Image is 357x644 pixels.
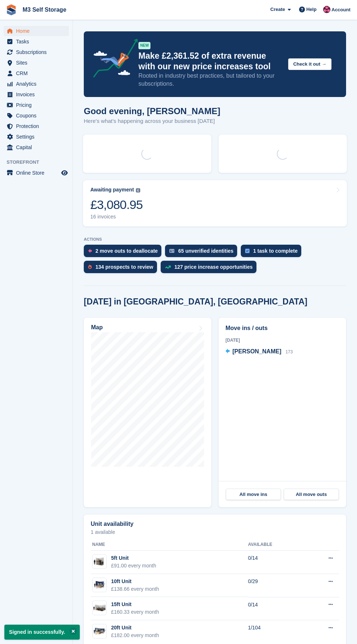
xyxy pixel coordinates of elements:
[88,265,92,269] img: prospect-51fa495bee0391a8d652442698ab0144808aea92771e9ea1ae160a38d050c398.svg
[270,6,285,13] span: Create
[111,562,156,570] div: £91.00 every month
[253,248,298,254] div: 1 task to complete
[331,6,350,13] span: Account
[84,117,220,125] p: Here's what's happening across your business [DATE]
[306,6,317,13] span: Help
[165,265,171,269] img: price_increase_opportunities-93ffe204e8149a01c8c9dc8f82e8f89637d9d84a8eef4429ea346261dce0b2c0.svg
[165,245,241,261] a: 65 unverified identities
[4,47,69,57] a: menu
[93,603,106,613] img: 125-sqft-unit.jpg
[323,6,330,13] img: Nick Jones
[20,4,69,16] a: M3 Self Storage
[16,68,60,78] span: CRM
[232,348,281,354] span: [PERSON_NAME]
[138,72,282,88] p: Rooted in industry best practices, but tailored to your subscriptions.
[93,626,106,637] img: 20-ft-container.jpg
[4,26,69,36] a: menu
[111,554,156,562] div: 5ft Unit
[178,248,234,254] div: 65 unverified identities
[88,249,92,253] img: move_outs_to_deallocate_icon-f764333ba52eb49d3ac5e1228854f67142a1ed5810a6f6cc68b1a99e826820c5.svg
[87,39,138,80] img: price-adjustments-announcement-icon-8257ccfd72463d97f412b2fc003d46551f7dbcb40ab6d574587a9cd5c0d94...
[4,132,69,142] a: menu
[16,110,60,121] span: Coupons
[90,187,134,193] div: Awaiting payment
[16,121,60,131] span: Protection
[93,556,106,567] img: 32-sqft-unit.jpg
[4,58,69,68] a: menu
[4,79,69,89] a: menu
[248,620,304,643] td: 1/104
[16,100,60,110] span: Pricing
[248,597,304,620] td: 0/14
[4,110,69,121] a: menu
[288,58,331,70] button: Check it out →
[16,47,60,57] span: Subscriptions
[4,68,69,78] a: menu
[60,168,69,177] a: Preview store
[16,89,60,100] span: Invoices
[138,42,150,49] div: NEW
[111,608,159,616] div: £160.33 every month
[161,261,260,277] a: 127 price increase opportunities
[226,489,281,500] a: All move ins
[95,264,153,270] div: 134 prospects to review
[225,337,339,344] div: [DATE]
[4,121,69,131] a: menu
[248,574,304,597] td: 0/29
[91,324,103,331] h2: Map
[245,249,250,253] img: task-75834270c22a3079a89374b754ae025e5fb1db73e45f91037f5363f120a921f8.svg
[95,248,158,254] div: 2 move outs to deallocate
[111,585,159,593] div: £138.66 every month
[111,601,159,608] div: 15ft Unit
[4,100,69,110] a: menu
[84,318,211,507] a: Map
[4,625,80,640] p: Signed in successfully.
[84,245,165,261] a: 2 move outs to deallocate
[4,168,69,178] a: menu
[16,36,60,47] span: Tasks
[4,89,69,100] a: menu
[16,58,60,68] span: Sites
[91,521,133,527] h2: Unit availability
[91,529,339,535] p: 1 available
[16,26,60,36] span: Home
[111,632,159,639] div: £182.00 every month
[138,51,282,72] p: Make £2,361.52 of extra revenue with our new price increases tool
[84,106,220,116] h1: Good evening, [PERSON_NAME]
[111,578,159,585] div: 10ft Unit
[90,214,143,220] div: 16 invoices
[90,197,143,212] div: £3,080.95
[248,551,304,574] td: 0/14
[84,237,346,242] p: ACTIONS
[16,168,60,178] span: Online Store
[83,180,347,226] a: Awaiting payment £3,080.95 16 invoices
[93,579,106,590] img: 10-ft-container.jpg
[286,349,293,354] span: 173
[284,489,339,500] a: All move outs
[4,36,69,47] a: menu
[4,142,69,152] a: menu
[136,188,140,193] img: icon-info-grey-7440780725fd019a000dd9b08b2336e03edf1995a4989e88bcd33f0948082b44.svg
[6,4,17,15] img: stora-icon-8386f47178a22dfd0bd8f6a31ec36ba5ce8667c1dd55bd0f319d3a0aa187defe.svg
[111,624,159,632] div: 20ft Unit
[16,142,60,152] span: Capital
[84,261,161,277] a: 134 prospects to review
[225,324,339,333] h2: Move ins / outs
[84,297,307,307] h2: [DATE] in [GEOGRAPHIC_DATA], [GEOGRAPHIC_DATA]
[16,132,60,142] span: Settings
[91,539,248,551] th: Name
[241,245,305,261] a: 1 task to complete
[225,347,293,357] a: [PERSON_NAME] 173
[7,159,72,166] span: Storefront
[16,79,60,89] span: Analytics
[174,264,253,270] div: 127 price increase opportunities
[248,539,304,551] th: Available
[169,249,174,253] img: verify_identity-adf6edd0f0f0b5bbfe63781bf79b02c33cf7c696d77639b501bdc392416b5a36.svg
